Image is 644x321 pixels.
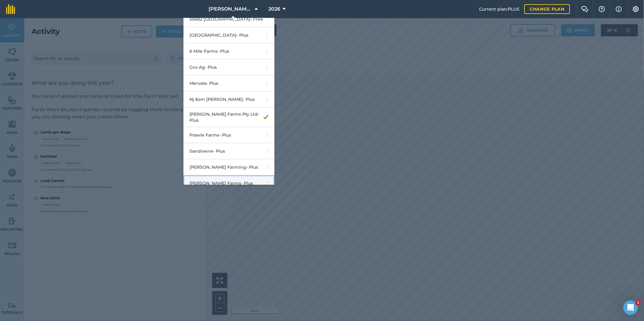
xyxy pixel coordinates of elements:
[183,27,274,43] a: [GEOGRAPHIC_DATA]- Plus
[269,5,280,13] span: 2026
[6,4,15,14] img: fieldmargin Logo
[598,6,605,12] img: A question mark icon
[524,4,570,14] a: Change plan
[183,108,274,127] a: [PERSON_NAME] Farms Pty Ltd- Plus
[183,59,274,75] a: Gro-Ag- Plus
[636,300,641,305] span: 1
[623,300,638,315] iframe: Intercom live chat
[183,143,274,159] a: Sandowne- Plus
[183,159,274,175] a: [PERSON_NAME] Farming- Plus
[616,5,622,13] img: svg+xml;base64,PHN2ZyB4bWxucz0iaHR0cDovL3d3dy53My5vcmcvMjAwMC9zdmciIHdpZHRoPSIxNyIgaGVpZ2h0PSIxNy...
[183,175,274,191] a: [PERSON_NAME] Farms- Plus
[581,6,589,12] img: Two speech bubbles overlapping with the left bubble in the forefront
[183,127,274,143] a: Prawle Farms- Plus
[183,75,274,91] a: Mervala- Plus
[632,6,639,12] img: A cog icon
[479,6,519,12] span: Current plan : PLUS
[209,5,252,13] span: [PERSON_NAME] Farms Pty Ltd
[183,91,274,108] a: Nj &sm [PERSON_NAME]- Plus
[183,11,274,27] a: 55682 [GEOGRAPHIC_DATA]- Free
[183,43,274,59] a: 6 Mile Farms- Plus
